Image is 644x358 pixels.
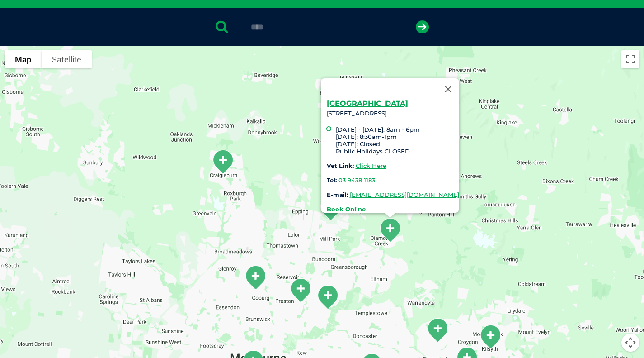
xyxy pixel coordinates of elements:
a: [EMAIL_ADDRESS][DOMAIN_NAME] [349,191,459,198]
div: Diamond Creek [375,214,405,246]
div: North Ringwood [423,314,452,346]
button: Show street map [5,50,42,68]
div: Craigieburn [208,146,238,178]
button: Toggle fullscreen view [621,50,639,68]
button: Show satellite imagery [42,50,92,68]
div: Preston [286,274,315,306]
a: Book Online [326,205,365,213]
li: [DATE] - [DATE]: 8am - 6pm [DATE]: 8:30am-1pm [DATE]: Closed Public Holidays CLOSED [335,126,459,155]
strong: Vet Link: [326,162,353,169]
button: Search [626,41,635,50]
strong: Tel: [326,177,336,184]
a: Click Here [355,162,386,169]
div: [STREET_ADDRESS] [326,100,459,213]
div: Coburg [240,262,270,294]
div: South Morang [315,192,345,224]
button: Map camera controls [621,334,639,352]
div: Warringal [313,281,343,313]
button: Close [437,78,459,100]
a: [GEOGRAPHIC_DATA] [326,99,408,108]
strong: E-mail: [326,191,348,198]
div: Kilsyth [475,321,505,353]
a: 03 9438 1183 [338,177,375,184]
